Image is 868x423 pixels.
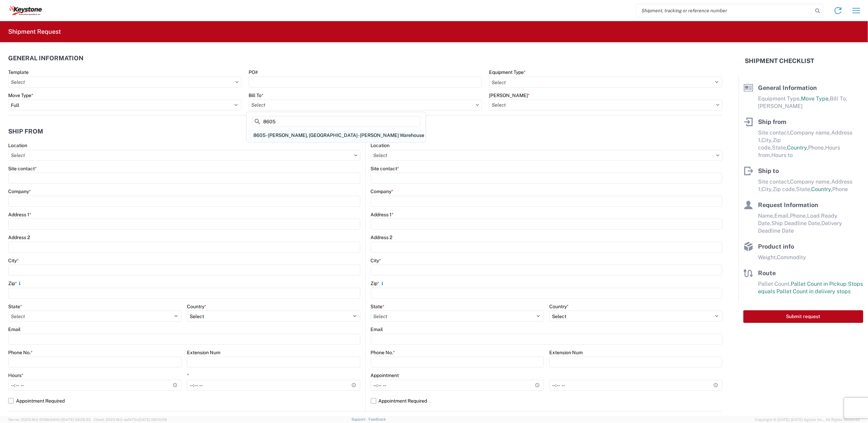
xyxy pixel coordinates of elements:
[755,417,860,423] span: Copyright © [DATE]-[DATE] Agistix Inc., All Rights Reserved
[8,234,30,240] label: Address 2
[8,142,27,148] label: Location
[761,186,773,192] span: City,
[371,280,385,286] label: Zip
[368,417,386,421] a: Feedback
[249,99,482,110] input: Select
[811,186,832,192] span: Country,
[371,142,390,148] label: Location
[62,418,91,422] span: [DATE] 08:26:33
[777,254,806,261] span: Commodity
[8,92,33,98] label: Move Type
[489,99,722,110] input: Select
[758,201,818,208] span: Request Information
[371,188,394,194] label: Company
[758,213,774,219] span: Name,
[187,349,220,356] label: Extension Num
[371,372,399,378] label: Appointment
[371,211,394,218] label: Address 1
[758,281,791,287] span: Pallet Count,
[351,417,368,421] a: Support
[771,220,821,226] span: Ship Deadline Date,
[830,95,847,102] span: Bill To,
[745,57,814,65] h2: Shipment Checklist
[187,303,206,310] label: Country
[808,144,825,151] span: Phone,
[8,188,31,194] label: Company
[371,395,723,406] label: Appointment Required
[371,166,399,172] label: Site contact
[758,269,776,277] span: Route
[796,186,811,192] span: State,
[8,55,83,62] h2: General Information
[790,178,831,185] span: Company name,
[489,69,526,75] label: Equipment Type
[758,254,777,261] span: Weight,
[758,129,790,136] span: Site contact,
[489,92,530,98] label: [PERSON_NAME]
[371,303,385,310] label: State
[94,418,167,422] span: Client: 2025.19.0-aefe70c
[787,144,808,151] span: Country,
[758,281,863,295] span: Pallet Count in Pickup Stops equals Pallet Count in delivery stops
[8,395,360,406] label: Appointment Required
[371,234,393,240] label: Address 2
[790,129,831,136] span: Company name,
[248,130,424,141] div: 8605 - [PERSON_NAME], [GEOGRAPHIC_DATA] - [PERSON_NAME] Warehouse
[8,69,29,75] label: Template
[771,152,793,158] span: Hours to
[8,257,19,264] label: City
[758,118,786,125] span: Ship from
[758,178,790,185] span: Site contact,
[549,303,569,310] label: Country
[8,418,91,422] span: Server: 2025.19.0-1259b540fc1
[790,213,807,219] span: Phone,
[8,326,20,332] label: Email
[8,349,33,356] label: Phone No.
[8,77,241,88] input: Select
[8,280,22,286] label: Zip
[249,92,264,98] label: Bill To
[761,137,773,143] span: City,
[549,349,583,356] label: Extension Num
[774,213,790,219] span: Email,
[772,144,787,151] span: State,
[8,211,31,218] label: Address 1
[758,103,803,109] span: [PERSON_NAME]
[758,243,794,250] span: Product info
[758,95,801,102] span: Equipment Type,
[371,326,383,332] label: Email
[758,84,817,91] span: General Information
[371,150,723,161] input: Select
[8,372,23,378] label: Hours
[371,257,381,264] label: City
[801,95,830,102] span: Move Type,
[636,4,813,17] input: Shipment, tracking or reference number
[8,28,61,36] h2: Shipment Request
[8,150,360,161] input: Select
[249,69,258,75] label: PO#
[758,167,779,174] span: Ship to
[743,310,863,323] button: Submit request
[773,186,796,192] span: Zip code,
[8,128,43,135] h2: Ship from
[8,303,22,310] label: State
[8,166,37,172] label: Site contact
[371,349,395,356] label: Phone No.
[138,418,167,422] span: [DATE] 08:00:06
[832,186,848,192] span: Phone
